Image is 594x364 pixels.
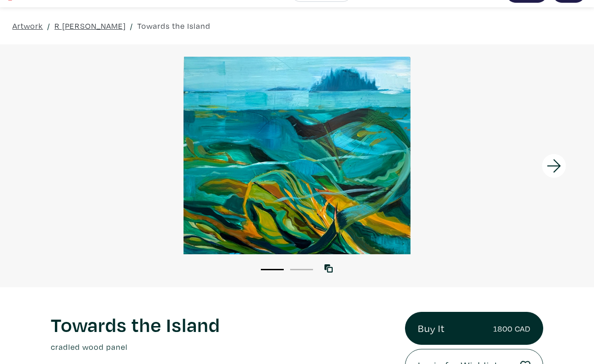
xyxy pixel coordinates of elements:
span: / [130,20,133,32]
a: Towards the Island [137,20,211,32]
button: 2 of 2 [290,269,313,270]
a: Buy It1800 CAD [405,312,543,345]
small: 1800 CAD [493,322,530,335]
button: 1 of 2 [261,269,284,270]
p: cradled wood panel [51,341,392,353]
h1: Towards the Island [51,312,392,337]
a: R [PERSON_NAME] [54,20,126,32]
a: Artwork [12,20,43,32]
span: / [47,20,50,32]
